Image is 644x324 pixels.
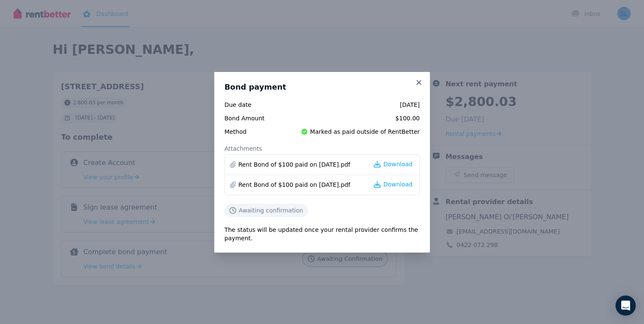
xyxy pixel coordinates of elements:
[224,114,283,122] span: Bond Amount
[238,160,350,169] a: Rent Bond of $100 paid on [DATE].pdf
[288,114,420,122] span: $100.00
[224,127,283,136] span: Method
[224,82,420,92] h3: Bond payment
[310,127,420,136] span: Marked as paid outside of RentBetter
[288,101,420,109] span: [DATE]
[238,181,350,189] a: Rent Bond of $100 paid on [DATE].pdf
[383,180,412,189] span: Download
[374,160,412,168] a: Download
[224,144,420,153] dt: Attachments
[374,180,412,189] a: Download
[239,206,303,215] span: Awaiting confirmation
[224,226,420,242] p: The status will be updated once your rental provider confirms the payment.
[383,160,412,168] span: Download
[615,295,636,316] div: Open Intercom Messenger
[224,101,283,109] span: Due date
